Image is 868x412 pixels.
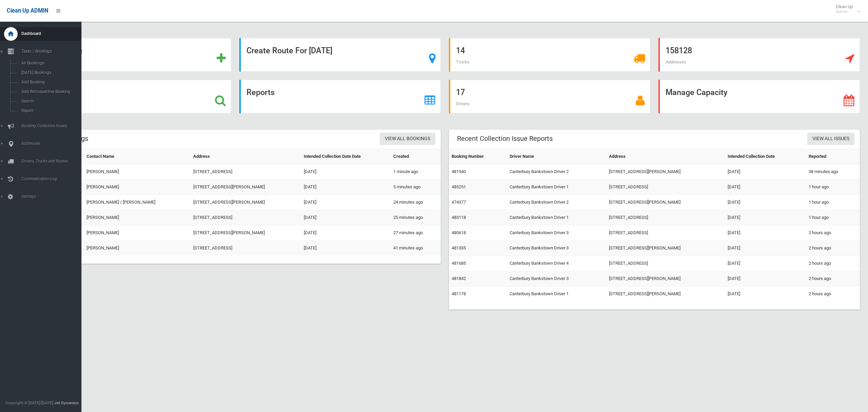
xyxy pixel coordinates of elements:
span: Trucks [456,59,470,64]
span: Booking Collection Issues [19,124,81,128]
td: [STREET_ADDRESS][PERSON_NAME] [606,271,725,286]
a: 481940 [452,169,466,174]
th: Intended Collection Date [725,149,806,164]
td: 41 minutes ago [391,241,441,256]
span: Settings [19,194,81,199]
th: Address [191,149,301,164]
a: View All Bookings [380,133,435,145]
td: 24 minutes ago [391,195,441,210]
td: [DATE] [301,164,391,180]
span: Dashboard [19,31,81,36]
a: 485251 [452,184,466,189]
td: [STREET_ADDRESS] [191,210,301,225]
td: [DATE] [725,180,806,195]
th: Reported [806,149,860,164]
strong: 14 [456,46,465,55]
td: Canterbury Bankstown Driver 2 [507,195,606,210]
td: [DATE] [301,180,391,195]
span: All Bookings [19,61,76,65]
a: 17 Drivers [449,80,650,113]
strong: Reports [246,88,275,97]
a: Search [30,80,231,113]
td: Canterbury Bankstown Driver 1 [507,210,606,225]
a: Manage Capacity [658,80,860,113]
span: Drivers, Trucks and Routes [19,159,81,164]
a: 474377 [452,200,466,205]
a: 158128 Addresses [658,38,860,72]
td: Canterbury Bankstown Driver 1 [507,180,606,195]
td: [DATE] [301,195,391,210]
a: 480618 [452,230,466,235]
td: Canterbury Bankstown Driver 3 [507,241,606,256]
td: 1 minute ago [391,164,441,180]
th: Created [391,149,441,164]
span: Drivers [456,101,470,106]
td: 2 hours ago [806,271,860,286]
td: [DATE] [725,164,806,180]
td: [DATE] [301,210,391,225]
span: Tasks / Bookings [19,49,81,54]
td: [DATE] [725,241,806,256]
span: Search [19,99,76,104]
td: 5 minutes ago [391,180,441,195]
th: Booking Number [449,149,507,164]
span: Clean Up [832,4,860,14]
strong: 17 [456,88,465,97]
a: 483118 [452,215,466,220]
td: [DATE] [725,286,806,302]
td: [DATE] [301,241,391,256]
a: 481178 [452,291,466,296]
td: 25 minutes ago [391,210,441,225]
span: Report [19,108,76,113]
th: Intended Collection Date Date [301,149,391,164]
td: 2 hours ago [806,241,860,256]
td: [PERSON_NAME] [84,164,190,180]
td: [STREET_ADDRESS] [191,164,301,180]
td: [PERSON_NAME] [84,210,190,225]
a: Add Booking [30,38,231,72]
td: [STREET_ADDRESS] [606,256,725,271]
small: Admin [836,9,853,14]
td: [STREET_ADDRESS][PERSON_NAME] [191,225,301,241]
td: [PERSON_NAME] [84,180,190,195]
a: 481842 [452,276,466,281]
td: [STREET_ADDRESS][PERSON_NAME] [606,286,725,302]
th: Contact Name [84,149,190,164]
td: 1 hour ago [806,195,860,210]
td: [PERSON_NAME] / [PERSON_NAME] [84,195,190,210]
th: Driver Name [507,149,606,164]
td: [STREET_ADDRESS][PERSON_NAME] [191,180,301,195]
td: [STREET_ADDRESS][PERSON_NAME] [606,241,725,256]
td: Canterbury Bankstown Driver 1 [507,286,606,302]
td: 2 hours ago [806,256,860,271]
td: [DATE] [725,271,806,286]
td: Canterbury Bankstown Driver 2 [507,164,606,180]
td: [DATE] [725,225,806,241]
td: [PERSON_NAME] [84,241,190,256]
td: 2 hours ago [806,286,860,302]
span: Add Booking [19,80,76,85]
td: [STREET_ADDRESS][PERSON_NAME] [606,164,725,180]
a: Reports [239,80,441,113]
header: Recent Collection Issue Reports [449,132,561,145]
span: Addresses [666,59,686,64]
a: View All Issues [807,133,854,145]
a: 481335 [452,245,466,250]
strong: 158128 [666,46,692,55]
span: Communication Log [19,176,81,181]
td: Canterbury Bankstown Driver 4 [507,256,606,271]
td: 2 hours ago [806,225,860,241]
a: 14 Trucks [449,38,650,72]
td: Canterbury Bankstown Driver 3 [507,271,606,286]
td: [STREET_ADDRESS] [606,180,725,195]
span: Add Retrospective Booking [19,89,76,94]
a: Create Route For [DATE] [239,38,441,72]
span: Addresses [19,141,81,146]
span: [DATE] Bookings [19,70,76,75]
span: Clean Up ADMIN [7,7,48,14]
td: [STREET_ADDRESS][PERSON_NAME] [606,195,725,210]
td: Canterbury Bankstown Driver 3 [507,225,606,241]
td: 1 hour ago [806,180,860,195]
td: [STREET_ADDRESS] [606,225,725,241]
td: [PERSON_NAME] [84,225,190,241]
